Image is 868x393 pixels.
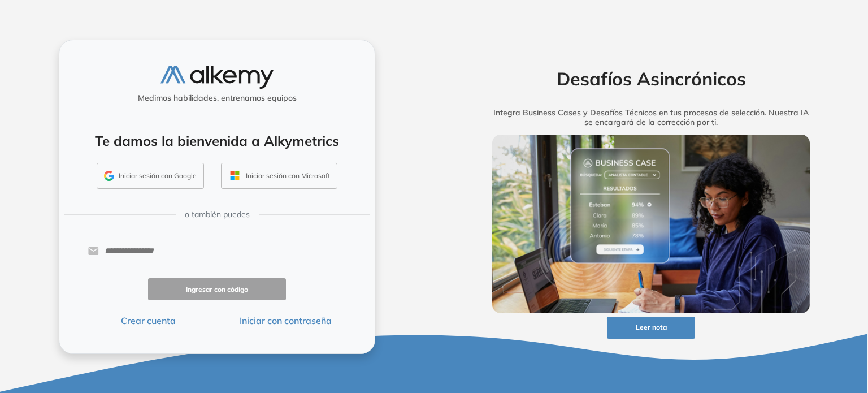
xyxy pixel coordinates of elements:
[607,317,695,339] button: Leer nota
[104,171,114,181] img: GMAIL_ICON
[475,68,827,89] h2: Desafíos Asincrónicos
[160,66,274,89] img: logo-alkemy
[228,169,241,182] img: OUTLOOK_ICON
[492,135,810,313] img: img-more-info
[79,314,217,327] button: Crear cuenta
[217,314,355,327] button: Iniciar con contraseña
[74,133,360,149] h4: Te damos la bienvenida a Alkymetrics
[64,93,370,103] h5: Medimos habilidades, entrenamos equipos
[475,108,827,127] h5: Integra Business Cases y Desafíos Técnicos en tus procesos de selección. Nuestra IA se encargará ...
[221,163,337,189] button: Iniciar sesión con Microsoft
[665,262,868,393] div: Widget de chat
[665,262,868,393] iframe: Chat Widget
[185,209,250,221] span: o también puedes
[97,163,204,189] button: Iniciar sesión con Google
[148,278,286,300] button: Ingresar con código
